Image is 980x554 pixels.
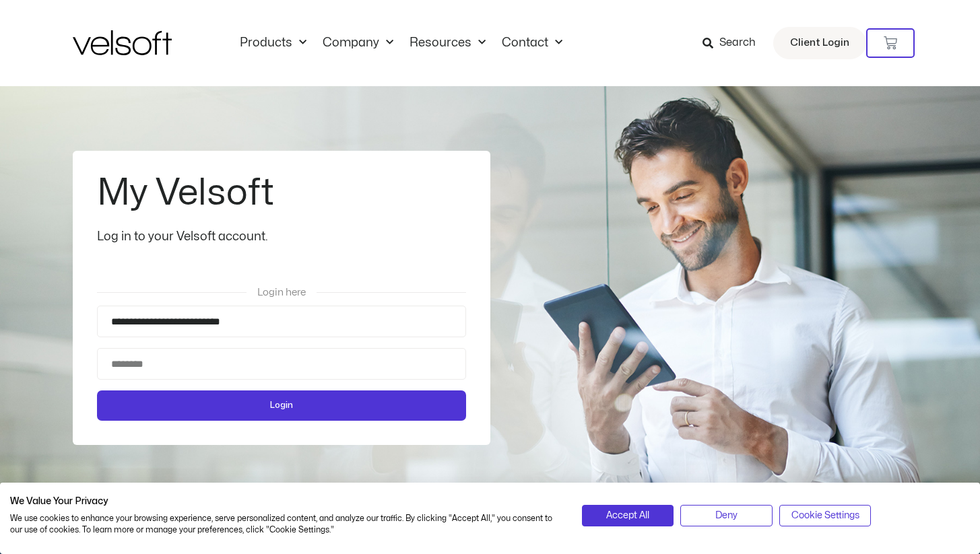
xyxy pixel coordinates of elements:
a: Client Login [773,27,866,59]
p: We use cookies to enhance your browsing experience, serve personalized content, and analyze our t... [10,513,562,536]
span: Login here [257,287,306,298]
div: Log in to your Velsoft account. [97,228,466,246]
span: Cookie Settings [791,508,859,523]
a: ContactMenu Toggle [494,36,570,50]
span: Deny [715,508,738,523]
span: Search [719,34,756,52]
h2: My Velsoft [97,175,463,211]
button: Adjust cookie preferences [779,505,872,526]
button: Deny all cookies [680,505,773,526]
button: Login [97,390,466,421]
span: Login [270,399,293,413]
nav: Menu [232,36,570,50]
img: Velsoft Training Materials [73,30,172,55]
h2: We Value Your Privacy [10,495,562,508]
button: Accept all cookies [582,505,674,526]
a: CompanyMenu Toggle [315,36,401,50]
span: Client Login [790,34,849,52]
a: ResourcesMenu Toggle [401,36,494,50]
a: ProductsMenu Toggle [232,36,315,50]
a: Search [703,32,765,55]
span: Accept All [606,508,649,523]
